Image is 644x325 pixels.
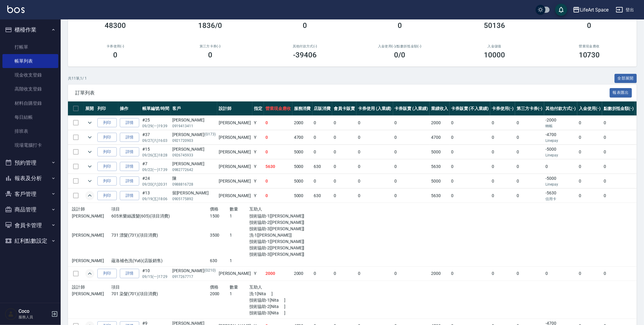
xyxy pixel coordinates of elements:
td: -2000 [544,116,578,130]
button: 列印 [97,147,117,157]
td: 0 [264,174,292,188]
h5: Coco [19,308,49,314]
p: 701 染髮(701)(項目消費) [111,291,210,297]
td: 0 [490,159,515,174]
td: 0 [393,266,430,281]
td: 0 [577,145,602,159]
td: 0 [312,174,332,188]
div: LifeArt Space [580,6,609,14]
h2: 第三方卡券(-) [170,44,251,48]
th: 第三方卡券(-) [515,101,544,116]
p: [PERSON_NAME] [72,232,111,238]
td: 2000 [430,266,450,281]
p: 3500 [210,232,230,238]
p: 0917267717 [172,274,216,279]
td: 0 [332,159,356,174]
p: 0926745933 [172,152,216,158]
p: 731 漂髮(731)(項目消費) [111,232,210,238]
h2: 其他付款方式(-) [265,44,345,48]
td: #15 [141,145,171,159]
span: 數量 [230,285,238,289]
div: 陳 [172,175,216,182]
p: [PERSON_NAME] [72,258,111,264]
th: 列印 [96,101,118,116]
td: 0 [332,266,356,281]
button: expand row [85,133,94,142]
button: expand row [85,176,94,186]
td: 0 [356,116,393,130]
td: [PERSON_NAME] [217,266,252,281]
td: 0 [490,266,515,281]
p: 技術協助-1[[PERSON_NAME]] [249,238,309,245]
td: 0 [356,266,393,281]
h3: 48300 [105,21,126,30]
td: 0 [577,116,602,130]
p: 信用卡 [546,196,576,202]
td: 0 [264,145,292,159]
p: 技術協助-2[[PERSON_NAME]] [249,219,309,226]
td: 0 [602,266,636,281]
th: 操作 [118,101,141,116]
td: #24 [141,174,171,188]
h3: 0 [113,51,117,59]
td: Y [252,145,264,159]
div: [PERSON_NAME] [172,268,216,274]
button: 櫃檯作業 [2,22,58,38]
th: 營業現金應收 [264,101,292,116]
p: 09/15 (一) 17:29 [142,274,169,279]
p: 09/22 (一) 17:39 [142,167,169,173]
th: 卡券使用(-) [490,101,515,116]
td: -4700 [544,130,578,145]
p: 轉帳 [546,123,576,129]
td: 0 [450,174,490,188]
p: [PERSON_NAME] [72,291,111,297]
td: 0 [544,159,578,174]
td: Y [252,266,264,281]
td: 0 [490,189,515,203]
span: 價格 [210,207,219,211]
td: 0 [393,174,430,188]
td: 0 [312,116,332,130]
td: 0 [602,189,636,203]
span: 設計師 [72,207,85,211]
a: 詳情 [120,176,139,186]
p: 洗-1[Nita ] [249,291,309,297]
h3: 10000 [484,51,505,59]
td: 0 [356,189,393,203]
td: 0 [490,116,515,130]
td: 630 [312,189,332,203]
button: 列印 [97,118,117,128]
th: 業績收入 [430,101,450,116]
a: 排班表 [2,124,58,138]
td: 5000 [292,159,312,174]
td: 0 [264,116,292,130]
td: 0 [356,174,393,188]
td: 0 [393,159,430,174]
span: 互助人 [249,285,262,289]
td: 0 [577,189,602,203]
button: expand row [85,147,94,156]
p: 1 [230,291,249,297]
td: 5000 [292,145,312,159]
td: 0 [577,266,602,281]
td: 0 [264,189,292,203]
td: 0 [515,116,544,130]
span: 訂單列表 [75,90,610,96]
p: 0919413411 [172,123,216,129]
p: 技術協助-3[Nita ] [249,310,309,316]
span: 互助人 [249,207,262,211]
td: -5630 [544,189,578,203]
p: 蘊洛補色洗(Yu6)(店販銷售) [111,258,210,264]
button: 商品管理 [2,202,58,217]
a: 詳情 [120,118,139,128]
td: 0 [450,159,490,174]
td: [PERSON_NAME] [217,130,252,145]
span: 數量 [230,207,238,211]
h2: 入金儲值 [454,44,535,48]
button: 列印 [97,191,117,200]
p: 技術協助-2[Nita ] [249,303,309,310]
p: 共 11 筆, 1 / 1 [68,76,87,81]
button: expand row [85,162,94,171]
button: 列印 [97,269,117,278]
button: 報表及分析 [2,170,58,186]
